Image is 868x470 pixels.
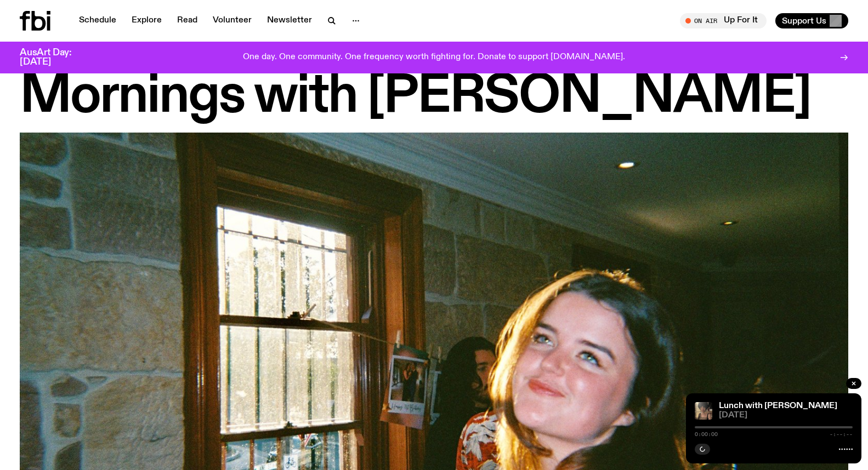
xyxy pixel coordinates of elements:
span: -:--:-- [830,432,853,437]
span: Support Us [782,16,826,26]
a: Schedule [72,13,123,28]
a: Read [171,13,204,28]
a: Lunch with [PERSON_NAME] [719,402,837,410]
a: Volunteer [206,13,258,28]
a: Newsletter [260,13,319,28]
span: 0:00:00 [695,432,718,437]
a: Explore [125,13,168,28]
span: [DATE] [719,411,853,420]
h3: AusArt Day: [DATE] [20,48,90,67]
button: On AirUp For It [680,13,767,28]
button: Support Us [775,13,848,28]
p: One day. One community. One frequency worth fighting for. Donate to support [DOMAIN_NAME]. [243,53,625,62]
h1: Mornings with [PERSON_NAME] [20,72,848,122]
